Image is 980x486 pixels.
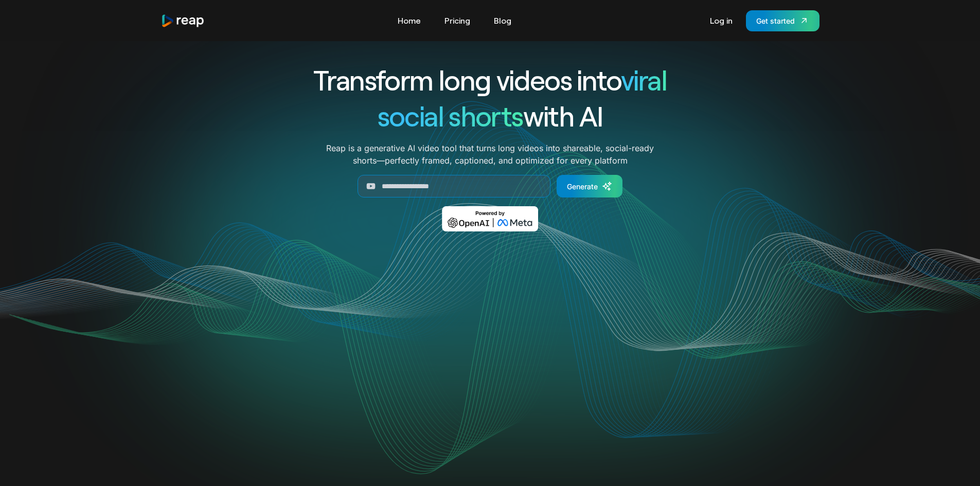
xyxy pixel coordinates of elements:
[276,98,704,134] h1: with AI
[276,62,704,98] h1: Transform long videos into
[621,63,667,96] span: viral
[756,15,795,26] div: Get started
[378,99,523,132] span: social shorts
[326,142,654,167] p: Reap is a generative AI video tool that turns long videos into shareable, social-ready shorts—per...
[161,14,205,28] a: home
[705,12,738,29] a: Log in
[393,12,426,29] a: Home
[276,175,704,197] form: Generate Form
[567,181,598,192] div: Generate
[746,10,819,31] a: Get started
[442,206,538,231] img: Powered by OpenAI & Meta
[439,12,475,29] a: Pricing
[161,14,205,28] img: reap logo
[283,246,697,454] video: Your browser does not support the video tag.
[489,12,516,29] a: Blog
[557,175,622,197] a: Generate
